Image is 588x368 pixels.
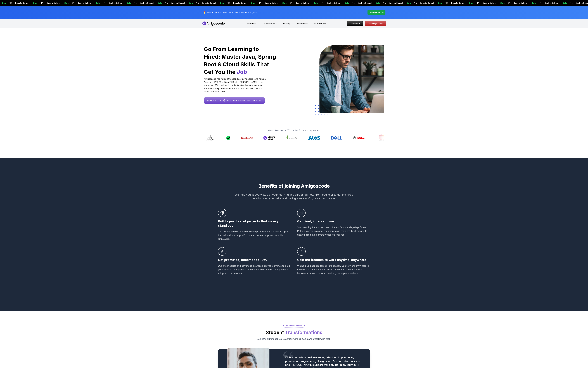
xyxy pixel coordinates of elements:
[347,21,363,26] a: Dashboard
[462,2,471,4] p: Sale
[365,21,386,26] a: Join Amigoscode
[319,45,384,113] img: hero
[246,22,256,25] p: Products
[365,21,386,26] p: Join Amigoscode
[507,2,525,4] p: Back to School
[493,2,502,4] p: Sale
[26,2,35,4] p: Sale
[297,219,370,223] h3: Get hired, in record time
[295,22,308,25] a: Testimonials
[8,2,26,4] p: Back to School
[244,2,253,4] p: Sale
[218,230,291,241] p: The projects we help you build are professional, real-world apps that will make your portfolio st...
[202,183,386,189] h2: Benefits of joining Amigoscode
[320,2,338,4] p: Back to School
[307,2,315,4] p: Sale
[444,2,462,4] p: Back to School
[204,97,265,104] a: Start Free [DATE] - Build Your First Project This Week
[204,129,384,132] p: Our Students Work in Top Companies
[120,2,128,4] p: Sale
[226,2,244,4] p: Back to School
[218,258,291,262] h3: Get promoted, become top 10%
[275,2,284,4] p: Sale
[556,2,564,4] p: Sale
[569,2,587,4] p: Back to School
[182,2,190,4] p: Sale
[289,2,307,4] p: Back to School
[266,330,322,335] h2: Student
[297,264,370,275] p: We help you acquire top skills that allow you to work anywhere in the world at higher income leve...
[218,264,291,275] p: Our intermediate and advanced courses help you continue to build your skills so that you can land...
[246,22,259,27] button: Products
[151,2,159,4] p: Sale
[351,2,369,4] p: Back to School
[313,22,326,25] a: For Business
[57,2,66,4] p: Sale
[195,2,213,4] p: Back to School
[133,2,151,4] p: Back to School
[382,2,400,4] p: Back to School
[89,2,97,4] p: Sale
[213,2,222,4] p: Sale
[347,21,363,26] p: Dashboard
[257,337,331,341] p: See how our students are achieving their goals and excelling in tech.
[204,45,276,76] h1: Go From Learning to Hired: Master Java, Spring Boot & Cloud Skills That Get You the
[538,2,556,4] p: Back to School
[264,22,275,25] p: Resources
[203,11,257,14] p: 🔥 Back to School Sale - Our best prices of the year!
[369,11,380,14] p: Grab Now
[102,2,120,4] p: Back to School
[297,226,370,237] p: Stop wasting time on endless tutorials. Our step-by-step Career Paths give you an exact roadmap t...
[237,68,247,75] span: Job
[369,2,377,4] p: Sale
[400,2,408,4] p: Sale
[283,22,290,25] a: Pricing
[204,77,267,93] p: Amigoscode has helped thousands of developers land roles at Amazon, [PERSON_NAME] Bank, [PERSON_N...
[525,2,533,4] p: Sale
[475,2,493,4] p: Back to School
[285,329,322,335] span: Transformations
[264,22,278,27] button: Resources
[71,2,89,4] p: Back to School
[257,2,275,4] p: Back to School
[218,219,291,228] h3: Build a portfolio of projects that make you stand out
[286,324,302,327] p: Students Success
[235,193,353,200] p: We help you at every step of your learning and career journey. From beginner to getting hired to ...
[39,2,57,4] p: Back to School
[164,2,182,4] p: Back to School
[431,2,440,4] p: Sale
[413,2,431,4] p: Back to School
[338,2,346,4] p: Sale
[297,258,370,262] h3: Gain the freedom to work anytime, anywhere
